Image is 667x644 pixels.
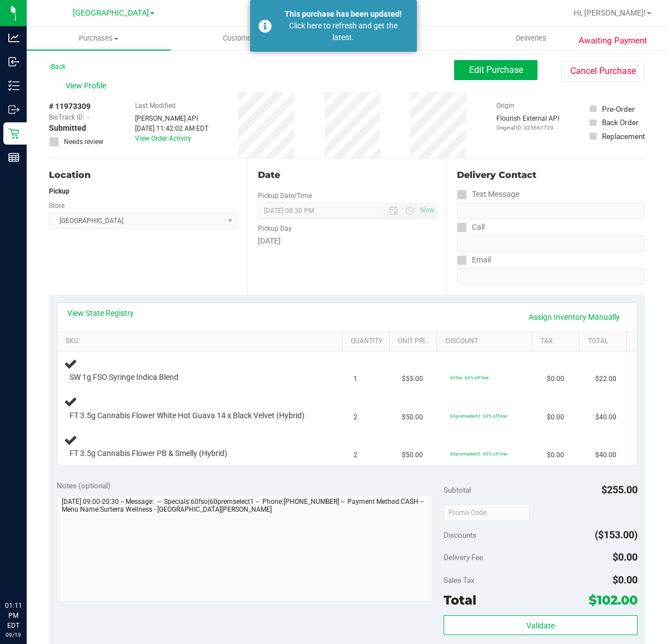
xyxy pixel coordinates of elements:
span: [GEOGRAPHIC_DATA] [73,8,149,18]
span: $102.00 [589,592,638,608]
span: Hi, [PERSON_NAME]! [574,8,646,17]
div: Pre-Order [602,103,635,115]
a: View State Registry [67,308,134,319]
span: 2 [354,412,357,423]
a: Back [49,63,66,71]
a: Assign Inventory Manually [521,308,627,326]
span: 1 [354,374,357,384]
p: Original ID: 325661729 [496,123,559,132]
label: Origin [496,101,514,111]
span: $0.00 [547,412,564,423]
div: Back Order [602,117,639,128]
inline-svg: Inventory [8,80,19,91]
span: ($153.00) [595,529,638,541]
label: Text Message [457,186,519,202]
span: $50.00 [402,412,423,423]
inline-svg: Analytics [8,32,19,43]
span: Notes (optional) [57,481,111,490]
div: [DATE] [258,235,436,247]
div: Replacement [602,131,645,142]
label: Pickup Date/Time [258,191,312,201]
span: Discounts [444,525,476,545]
div: Click here to refresh and get the latest. [278,20,409,43]
span: Delivery Fee [444,553,483,562]
a: Quantity [351,337,385,346]
span: $255.00 [601,484,638,496]
div: Delivery Contact [457,169,645,182]
span: FT 3.5g Cannabis Flower PB & Smelly (Hybrid) [69,448,227,459]
span: SW 1g FSO Syringe Indica Blend [69,372,178,383]
span: $0.00 [547,450,564,460]
span: $22.00 [595,374,616,384]
button: Cancel Purchase [561,61,645,82]
span: 60fso: 60% off line [450,375,489,380]
button: Validate [444,615,637,635]
input: Format: (999) 999-9999 [457,235,645,252]
span: # 11973309 [49,101,91,112]
input: Promo Code [444,504,530,521]
span: Edit Purchase [469,65,523,75]
a: Tax [540,337,575,346]
iframe: Resource center [11,555,44,588]
div: This purchase has been updated! [278,8,409,20]
div: [PERSON_NAME] API [135,113,208,123]
span: Purchases [27,33,171,43]
a: Unit Price [398,337,432,346]
label: Call [457,219,485,235]
span: 2 [354,450,357,460]
span: $0.00 [613,574,638,586]
p: 09/19 [5,631,22,639]
span: Subtotal [444,486,471,494]
span: $40.00 [595,450,616,460]
a: Purchases [27,27,171,50]
span: Total [444,592,476,608]
span: $50.00 [402,450,423,460]
span: - [87,112,89,122]
span: Validate [526,621,555,630]
a: Discount [446,337,527,346]
p: 01:11 PM EDT [5,601,22,631]
a: SKU [66,337,337,346]
span: $0.00 [613,551,638,563]
span: Customers [171,33,314,43]
span: 60premselect1: 60% off line [450,451,507,457]
span: Awaiting Payment [579,34,647,47]
button: Edit Purchase [454,60,537,80]
label: Email [457,252,491,268]
span: $0.00 [547,374,564,384]
span: Submitted [49,122,86,134]
strong: Pickup [49,187,69,195]
div: Flourish External API [496,113,559,132]
inline-svg: Inbound [8,56,19,67]
span: BioTrack ID: [49,112,84,122]
span: 60premselect1: 60% off line [450,413,507,419]
span: $55.00 [402,374,423,384]
span: FT 3.5g Cannabis Flower White Hot Guava 14 x Black Velvet (Hybrid) [69,410,305,421]
label: Last Modified [135,101,176,111]
span: $40.00 [595,412,616,423]
div: Location [49,169,237,182]
a: Total [588,337,623,346]
inline-svg: Outbound [8,104,19,115]
span: View Profile [66,80,110,92]
inline-svg: Reports [8,152,19,163]
a: View Order Activity [135,135,191,142]
label: Store [49,201,64,211]
span: Needs review [64,137,103,147]
a: Customers [171,27,315,50]
span: Sales Tax [444,576,475,584]
span: Deliveries [501,33,561,43]
inline-svg: Retail [8,128,19,139]
input: Format: (999) 999-9999 [457,202,645,219]
div: Date [258,169,436,182]
a: Deliveries [459,27,603,50]
label: Pickup Day [258,224,292,234]
div: [DATE] 11:42:02 AM EDT [135,123,208,133]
